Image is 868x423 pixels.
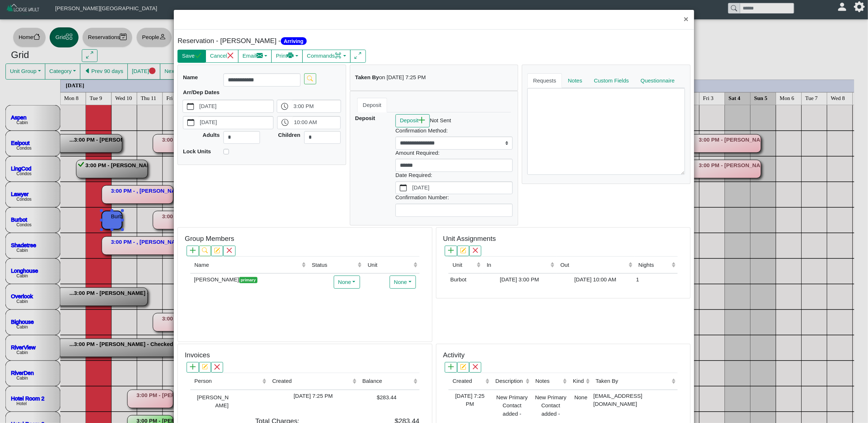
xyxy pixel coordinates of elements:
[457,362,469,373] button: pencil square
[457,246,469,256] button: pencil square
[368,261,412,269] div: Unit
[187,246,199,256] button: plus
[183,89,219,95] b: Arr/Dep Dates
[535,377,561,385] div: Notes
[571,392,590,402] div: None
[177,50,206,63] button: Savecheck
[198,100,274,112] label: [DATE]
[214,247,220,253] svg: pencil square
[395,127,513,134] h6: Confirmation Method:
[272,377,351,385] div: Created
[473,364,478,370] svg: x
[558,276,633,284] div: [DATE] 10:00 AM
[287,52,294,59] svg: printer fill
[277,100,292,112] button: clock
[271,50,303,63] button: Printprinter fill
[192,276,306,284] div: [PERSON_NAME]
[202,247,208,253] svg: search
[360,392,397,402] div: $283.44
[473,247,478,253] svg: x
[202,364,208,370] svg: pencil square
[223,246,235,256] button: x
[493,392,529,419] div: New Primary Contact added - undefined
[448,273,482,286] td: Burbot
[278,132,301,138] b: Children
[379,74,426,80] i: on [DATE] 7:25 PM
[562,73,588,88] a: Notes
[453,377,484,385] div: Created
[561,261,627,269] div: Out
[496,377,524,385] div: Description
[203,132,220,138] b: Adults
[292,116,340,129] label: 10:00 AM
[183,74,198,80] b: Name
[588,73,635,88] a: Custom Fields
[443,351,464,359] h5: Activity
[214,364,220,370] svg: x
[453,261,475,269] div: Unit
[443,235,496,243] h5: Unit Assignments
[211,246,223,256] button: pencil square
[190,364,196,370] svg: plus
[335,52,342,59] svg: command
[194,261,300,269] div: Name
[533,392,567,419] div: New Primary Contact added - undefined
[187,103,194,110] svg: calendar
[362,377,412,385] div: Balance
[206,50,238,63] button: Cancelx
[355,52,362,59] svg: arrows angle expand
[239,277,257,283] span: primary
[395,150,513,156] h6: Amount Required:
[469,362,481,373] button: x
[292,100,341,112] label: 3:00 PM
[270,392,356,400] div: [DATE] 7:25 PM
[355,115,375,121] b: Deposit
[187,119,194,126] svg: calendar
[395,194,513,201] h6: Confirmation Number:
[278,116,292,129] button: clock
[357,98,387,112] a: Deposit
[195,52,202,59] svg: check
[282,119,288,126] svg: clock
[238,50,272,63] button: Emailenvelope fill
[445,362,457,373] button: plus
[678,10,694,29] button: Close
[592,390,678,421] td: [EMAIL_ADDRESS][DOMAIN_NAME]
[190,247,196,253] svg: plus
[256,52,263,59] svg: envelope fill
[635,73,680,88] a: Questionnaire
[460,364,466,370] svg: pencil square
[227,52,234,59] svg: x
[448,247,454,253] svg: plus
[192,392,229,410] div: [PERSON_NAME]
[634,273,678,286] td: 1
[355,74,379,80] b: Taken By
[199,362,211,373] button: pencil square
[395,172,513,178] h6: Date Required:
[396,182,411,194] button: calendar
[395,114,430,127] button: Depositplus
[183,148,211,154] b: Lock Units
[334,276,360,289] button: None
[194,377,260,385] div: Person
[445,246,457,256] button: plus
[638,261,670,269] div: Nights
[350,50,366,63] button: arrows angle expand
[448,364,454,370] svg: plus
[198,116,273,129] label: [DATE]
[312,261,356,269] div: Status
[469,246,481,256] button: x
[177,37,432,45] h5: Reservation - [PERSON_NAME] -
[596,377,670,385] div: Taken By
[573,377,584,385] div: Kind
[183,116,198,129] button: calendar
[185,235,234,243] h5: Group Members
[185,351,210,359] h5: Invoices
[307,76,313,81] svg: search
[430,117,451,123] i: Not Sent
[527,73,562,88] a: Requests
[460,247,466,253] svg: pencil square
[211,362,223,373] button: x
[400,184,407,191] svg: calendar
[390,276,416,289] button: None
